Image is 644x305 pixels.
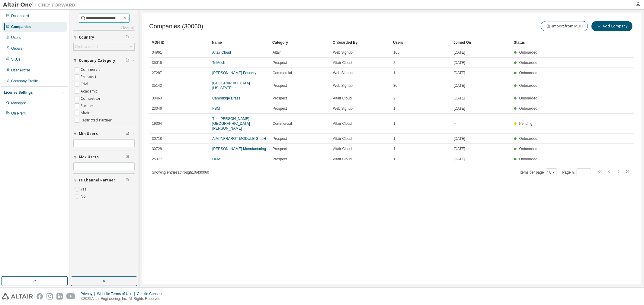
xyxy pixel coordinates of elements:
span: Altair [273,50,281,55]
label: Partner [81,102,95,109]
a: [PERSON_NAME] Foundry [212,71,256,75]
span: Altair Cloud [333,136,352,141]
span: Showing entries 1 through 10 of 30060 [152,170,209,175]
span: 23046 [152,106,162,111]
button: Add Company [591,21,633,31]
span: Onboarded [519,71,537,75]
span: Prospect [273,157,287,162]
a: Cambridge Brass [212,96,240,100]
span: Clear filter [126,131,129,136]
span: Prospect [273,146,287,151]
a: AIM INFRAROT-MODULE GmbH [212,137,266,141]
span: Country [79,35,94,40]
span: 1 [393,136,396,141]
label: Competitor [81,95,102,102]
span: 165 [393,50,399,55]
span: 30 [393,83,397,88]
span: 34961 [152,50,162,55]
div: Onboarded By [333,38,388,47]
a: FBM [212,106,220,111]
span: Clear filter [126,155,129,159]
span: Web Signup [333,106,353,111]
span: Web Signup [333,50,353,55]
div: Cookie Consent [137,291,166,296]
span: Company Category [79,58,115,63]
img: linkedin.svg [56,293,63,300]
span: 35016 [152,60,162,65]
span: Onboarded [519,50,537,55]
label: Yes [81,186,88,193]
label: No [81,193,87,200]
label: Restricted Partner [81,117,113,124]
div: Name [212,38,268,47]
span: 1 [393,71,396,75]
div: Orders [11,46,22,51]
span: Companies (30060) [149,23,203,30]
span: Web Signup [333,83,353,88]
span: [DATE] [454,96,465,101]
div: Joined On [453,38,509,47]
span: Page n. [562,168,591,176]
a: Altair Cloud [212,50,231,55]
span: Prospect [273,60,287,65]
a: [PERSON_NAME] Manufacturing [212,147,266,151]
span: Altair Cloud [333,60,352,65]
span: [DATE] [454,136,465,141]
span: 1 [393,146,396,151]
span: Is Channel Partner [79,178,115,183]
span: Commercial [273,121,292,126]
button: Import from MDH [541,21,588,31]
button: Company Category [73,54,135,67]
span: Altair Cloud [333,146,352,151]
label: Commercial [81,66,103,73]
span: Onboarded [519,96,537,100]
span: Onboarded [519,83,537,88]
div: Click to select [74,43,134,50]
span: Clear filter [126,35,129,40]
span: 30460 [152,96,162,101]
div: Companies [11,24,31,29]
div: SKUs [11,57,21,62]
div: MDH ID [152,38,207,47]
span: 27287 [152,71,162,75]
span: 35142 [152,83,162,88]
span: [DATE] [454,71,465,75]
span: Prospect [273,136,287,141]
a: [GEOGRAPHIC_DATA][US_STATE] [212,81,250,90]
span: Pending [519,121,533,126]
span: 30728 [152,146,162,151]
a: Clear all [73,26,135,30]
button: Max Users [73,150,135,164]
div: Privacy [81,291,97,296]
div: Users [393,38,449,47]
button: 10 [547,170,556,175]
span: Prospect [273,83,287,88]
span: 2 [393,96,396,101]
span: Altair Cloud [333,157,352,162]
span: Onboarded [519,61,537,65]
p: © 2025 Altair Engineering, Inc. All Rights Reserved. [81,296,166,301]
div: On Prem [11,111,26,116]
span: [DATE] [454,157,465,162]
div: User Profile [11,68,30,73]
div: Users [11,35,21,40]
span: [DATE] [454,60,465,65]
span: Prospect [273,106,287,111]
span: Commercial [273,71,292,75]
a: UPM [212,157,220,161]
span: 1 [393,157,396,162]
div: Status [514,38,598,47]
span: Clear filter [126,58,129,63]
button: Country [73,31,135,44]
a: The [PERSON_NAME][GEOGRAPHIC_DATA][PERSON_NAME] [212,117,250,130]
img: youtube.svg [66,293,75,300]
span: [DATE] [454,106,465,111]
span: Altair Cloud [333,96,352,101]
span: Prospect [273,96,287,101]
label: Trial [81,80,89,88]
span: [DATE] [454,146,465,151]
span: [DATE] [454,83,465,88]
span: [DATE] [454,50,465,55]
div: Category [272,38,328,47]
span: Max Users [79,155,99,159]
